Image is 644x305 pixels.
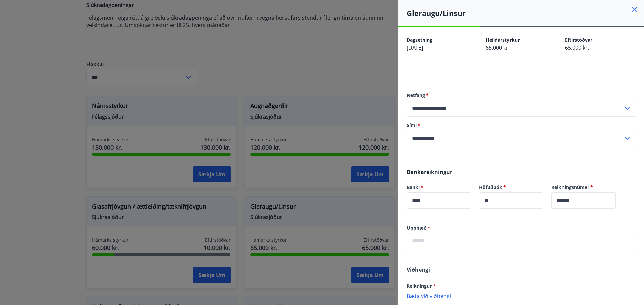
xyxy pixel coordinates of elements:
span: [DATE] [407,44,423,51]
label: Sími [407,122,636,129]
span: Viðhengi [407,266,430,273]
label: Netfang [407,92,636,99]
span: Bankareikningur [407,168,452,176]
span: Heildarstyrkur [486,36,520,43]
span: 65.000 kr. [565,44,589,51]
label: Reikningsnúmer [551,184,616,191]
h4: Gleraugu/Linsur [407,8,644,18]
span: Dagsetning [407,36,432,43]
span: 65.000 kr. [486,44,510,51]
span: Reikningur [407,283,436,289]
div: Upphæð [407,233,636,249]
label: Upphæð [407,225,636,231]
label: Höfuðbók [479,184,543,191]
label: Banki [407,184,471,191]
span: Eftirstöðvar [565,36,592,43]
p: Bæta við viðhengi [407,292,636,299]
